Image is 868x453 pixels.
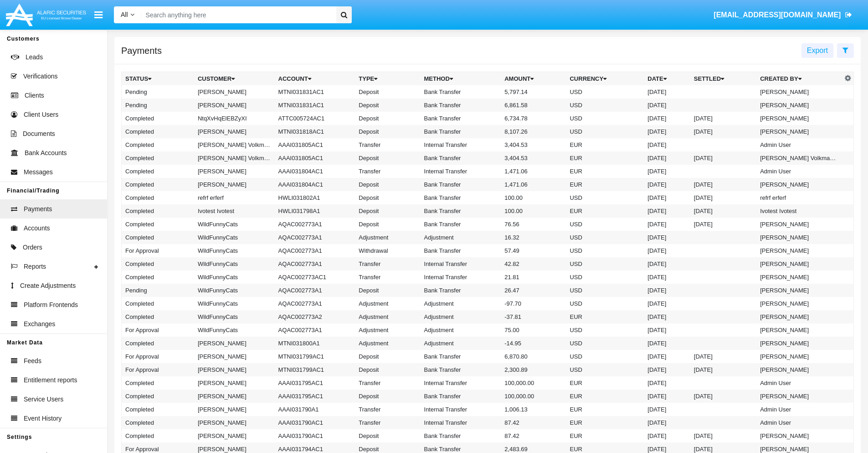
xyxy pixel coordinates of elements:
[275,257,355,271] td: AQAC002773A1
[122,416,194,429] td: Completed
[566,416,644,429] td: EUR
[194,429,275,443] td: [PERSON_NAME]
[275,178,355,191] td: AAAI031804AC1
[421,323,501,337] td: Adjustment
[501,191,566,204] td: 100.00
[194,310,275,323] td: WildFunnyCats
[355,271,420,284] td: Transfer
[566,218,644,231] td: USD
[275,85,355,99] td: MTNI031831AC1
[275,284,355,297] td: AQAC002773A1
[122,151,194,165] td: Completed
[566,191,644,204] td: USD
[275,376,355,390] td: AAAI031795AC1
[355,390,420,403] td: Deposit
[275,165,355,178] td: AAAI031804AC1
[644,178,690,191] td: [DATE]
[25,148,67,158] span: Bank Accounts
[690,125,756,138] td: [DATE]
[275,72,355,86] th: Account
[566,363,644,376] td: USD
[122,165,194,178] td: Completed
[756,257,842,271] td: [PERSON_NAME]
[690,112,756,125] td: [DATE]
[644,231,690,244] td: [DATE]
[566,390,644,403] td: EUR
[275,323,355,337] td: AQAC002773A1
[122,85,194,99] td: Pending
[23,243,42,252] span: Orders
[421,257,501,271] td: Internal Transfer
[421,191,501,204] td: Bank Transfer
[194,337,275,350] td: [PERSON_NAME]
[644,165,690,178] td: [DATE]
[756,429,842,443] td: [PERSON_NAME]
[501,218,566,231] td: 76.56
[690,72,756,86] th: Settled
[690,204,756,218] td: [DATE]
[566,125,644,138] td: USD
[566,138,644,151] td: EUR
[355,112,420,125] td: Deposit
[194,363,275,376] td: [PERSON_NAME]
[501,403,566,416] td: 1,006.13
[122,323,194,337] td: For Approval
[690,363,756,376] td: [DATE]
[566,257,644,271] td: USD
[5,1,87,28] img: Logo image
[194,350,275,363] td: [PERSON_NAME]
[690,390,756,403] td: [DATE]
[421,218,501,231] td: Bank Transfer
[807,47,828,54] span: Export
[756,178,842,191] td: [PERSON_NAME]
[24,167,53,177] span: Messages
[566,151,644,165] td: EUR
[756,376,842,390] td: Admin User
[122,125,194,138] td: Completed
[644,416,690,429] td: [DATE]
[23,72,57,81] span: Verifications
[355,337,420,350] td: Adjustment
[194,284,275,297] td: WildFunnyCats
[501,416,566,429] td: 87.42
[275,403,355,416] td: AAAI031790A1
[24,414,62,423] span: Event History
[501,204,566,218] td: 100.00
[355,416,420,429] td: Transfer
[690,429,756,443] td: [DATE]
[756,231,842,244] td: [PERSON_NAME]
[275,390,355,403] td: AAAI031795AC1
[421,271,501,284] td: Internal Transfer
[501,178,566,191] td: 1,471.06
[756,271,842,284] td: [PERSON_NAME]
[194,72,275,86] th: Customer
[194,271,275,284] td: WildFunnyCats
[690,178,756,191] td: [DATE]
[501,165,566,178] td: 1,471.06
[24,224,50,233] span: Accounts
[644,284,690,297] td: [DATE]
[122,350,194,363] td: For Approval
[23,129,55,139] span: Documents
[275,125,355,138] td: MTNI031818AC1
[756,350,842,363] td: [PERSON_NAME]
[756,390,842,403] td: [PERSON_NAME]
[566,204,644,218] td: EUR
[421,363,501,376] td: Bank Transfer
[756,112,842,125] td: [PERSON_NAME]
[24,110,58,120] span: Client Users
[644,204,690,218] td: [DATE]
[644,390,690,403] td: [DATE]
[355,403,420,416] td: Transfer
[355,85,420,99] td: Deposit
[566,337,644,350] td: USD
[275,191,355,204] td: HWLI031802A1
[421,337,501,350] td: Adjustment
[121,47,162,54] h5: Payments
[421,178,501,191] td: Bank Transfer
[421,85,501,99] td: Bank Transfer
[194,231,275,244] td: WildFunnyCats
[121,11,128,18] span: All
[690,218,756,231] td: [DATE]
[194,178,275,191] td: [PERSON_NAME]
